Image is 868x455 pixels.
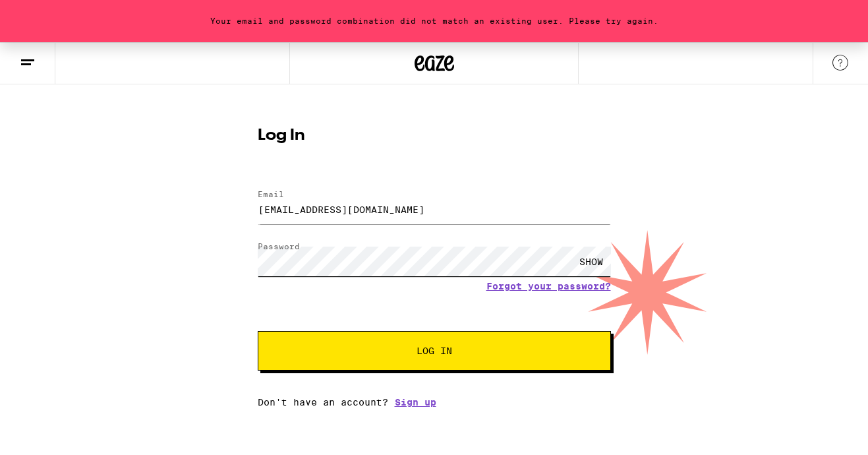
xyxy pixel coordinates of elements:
div: SHOW [571,247,611,276]
span: Log In [417,346,452,355]
span: Help [30,9,57,21]
input: Email [258,195,611,224]
label: Password [258,242,300,251]
h1: Log In [258,128,611,144]
a: Forgot your password? [486,281,611,291]
label: Email [258,190,284,198]
div: Don't have an account? [258,397,611,408]
a: Sign up [395,397,436,408]
button: Log In [258,331,611,371]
